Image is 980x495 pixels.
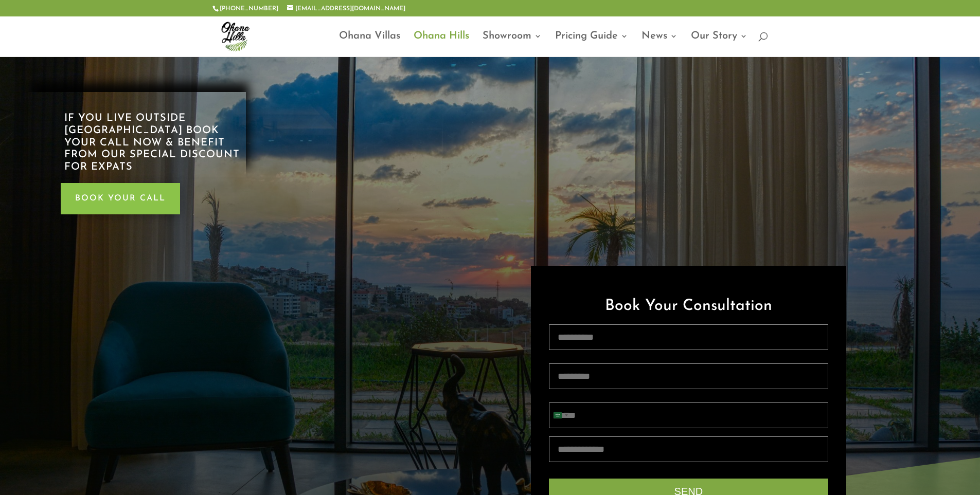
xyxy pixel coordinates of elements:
h3: Book Your Consultation [549,293,828,324]
a: Ohana Hills [414,32,469,57]
button: Selected country [549,403,571,428]
a: Our Story [691,32,747,57]
a: Showroom [483,32,542,57]
a: [PHONE_NUMBER] [220,6,278,12]
p: IF YOU LIVE OUTSIDE [GEOGRAPHIC_DATA] BOOK YOUR CALL NOW & BENEFIT FROM OUR SPECIAL DISCOUNT FOR ... [64,113,246,174]
a: News [642,32,678,57]
a: BOOK YOUR CALL [61,183,180,214]
a: Pricing Guide [555,32,628,57]
a: Ohana Villas [339,32,400,57]
a: [EMAIL_ADDRESS][DOMAIN_NAME] [287,6,405,12]
img: ohana-hills [215,15,256,57]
